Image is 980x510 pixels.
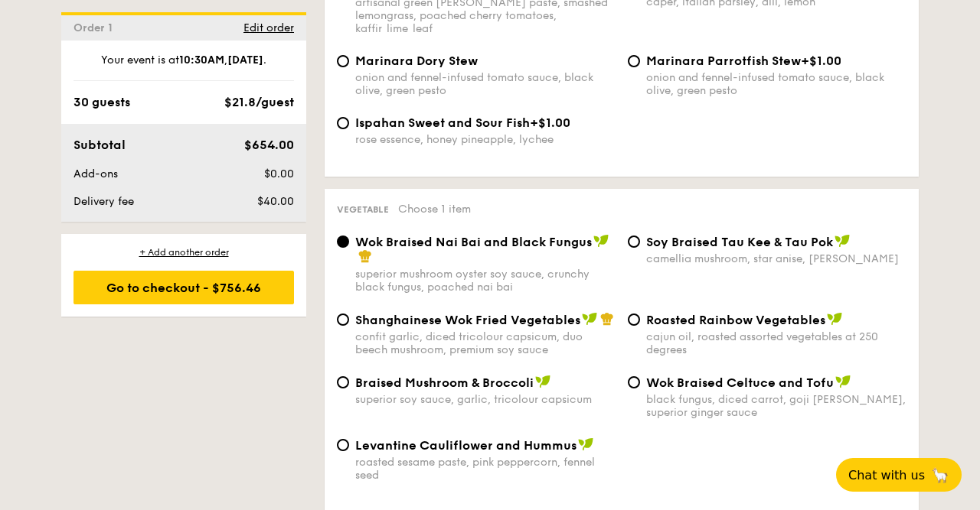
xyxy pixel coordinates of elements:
span: +$1.00 [530,115,570,130]
div: roasted sesame paste, pink peppercorn, fennel seed [355,456,616,482]
span: 🦙 [931,466,949,484]
input: Shanghainese Wok Fried Vegetablesconfit garlic, diced tricolour capsicum, duo beech mushroom, pre... [337,313,349,326]
span: ⁠Soy Braised Tau Kee & Tau Pok [646,235,833,249]
img: icon-vegan.f8ff3823.svg [835,234,850,248]
span: Marinara Dory Stew [355,54,478,68]
span: Wok Braised Celtuce and Tofu [646,375,834,390]
span: Marinara Parrotfish Stew [646,54,801,68]
div: Your event is at , . [73,53,294,81]
input: Wok Braised Nai Bai and Black Fungussuperior mushroom oyster soy sauce, crunchy black fungus, poa... [337,236,349,248]
span: Wok Braised Nai Bai and Black Fungus [355,235,592,249]
div: camellia mushroom, star anise, [PERSON_NAME] [646,252,906,265]
div: cajun oil, roasted assorted vegetables at 250 degrees [646,330,906,356]
div: $21.8/guest [224,93,294,112]
span: $654.00 [244,138,294,152]
span: +$1.00 [801,54,841,68]
span: Chat with us [848,468,925,482]
span: Choose 1 item [398,203,471,216]
img: icon-vegan.f8ff3823.svg [535,375,550,388]
div: + Add another order [73,246,294,258]
strong: 10:30AM [179,54,224,67]
img: icon-vegan.f8ff3823.svg [593,234,609,248]
input: Roasted Rainbow Vegetablescajun oil, roasted assorted vegetables at 250 degrees [628,313,640,326]
span: Braised Mushroom & Broccoli [355,375,534,390]
span: Subtotal [73,138,126,152]
span: Levantine Cauliflower and Hummus [355,438,577,453]
img: icon-vegan.f8ff3823.svg [827,312,842,326]
span: Roasted Rainbow Vegetables [646,313,825,327]
div: 30 guests [73,93,130,112]
strong: [DATE] [227,54,263,67]
span: Vegetable [337,204,389,215]
span: $40.00 [257,195,294,208]
input: ⁠Soy Braised Tau Kee & Tau Pokcamellia mushroom, star anise, [PERSON_NAME] [628,236,640,248]
input: Braised Mushroom & Broccolisuperior soy sauce, garlic, tricolour capsicum [337,376,349,388]
img: icon-vegan.f8ff3823.svg [835,375,851,388]
div: confit garlic, diced tricolour capsicum, duo beech mushroom, premium soy sauce [355,330,616,356]
div: superior soy sauce, garlic, tricolour capsicum [355,393,616,406]
img: icon-vegan.f8ff3823.svg [582,312,597,326]
div: rose essence, honey pineapple, lychee [355,133,616,146]
span: Delivery fee [73,195,134,208]
input: Levantine Cauliflower and Hummusroasted sesame paste, pink peppercorn, fennel seed [337,439,349,451]
span: Ispahan Sweet and Sour Fish [355,115,530,130]
button: Chat with us🦙 [836,458,962,492]
input: Marinara Parrotfish Stew+$1.00onion and fennel-infused tomato sauce, black olive, green pesto [628,55,640,67]
img: icon-vegan.f8ff3823.svg [578,437,593,451]
div: Go to checkout - $756.46 [73,271,294,304]
img: icon-chef-hat.a58ddaea.svg [358,249,372,263]
input: Wok Braised Celtuce and Tofublack fungus, diced carrot, goji [PERSON_NAME], superior ginger sauce [628,376,640,388]
span: Edit order [243,21,294,34]
input: Ispahan Sweet and Sour Fish+$1.00rose essence, honey pineapple, lychee [337,117,349,129]
span: Add-ons [73,167,118,180]
span: Shanghainese Wok Fried Vegetables [355,313,580,327]
div: superior mushroom oyster soy sauce, crunchy black fungus, poached nai bai [355,268,616,294]
img: icon-chef-hat.a58ddaea.svg [600,312,614,326]
input: Marinara Dory Stewonion and fennel-infused tomato sauce, black olive, green pesto [337,55,349,67]
div: onion and fennel-infused tomato sauce, black olive, green pesto [646,71,906,97]
div: black fungus, diced carrot, goji [PERSON_NAME], superior ginger sauce [646,393,906,419]
div: onion and fennel-infused tomato sauce, black olive, green pesto [355,71,616,97]
span: Order 1 [73,21,119,34]
span: $0.00 [264,167,294,180]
